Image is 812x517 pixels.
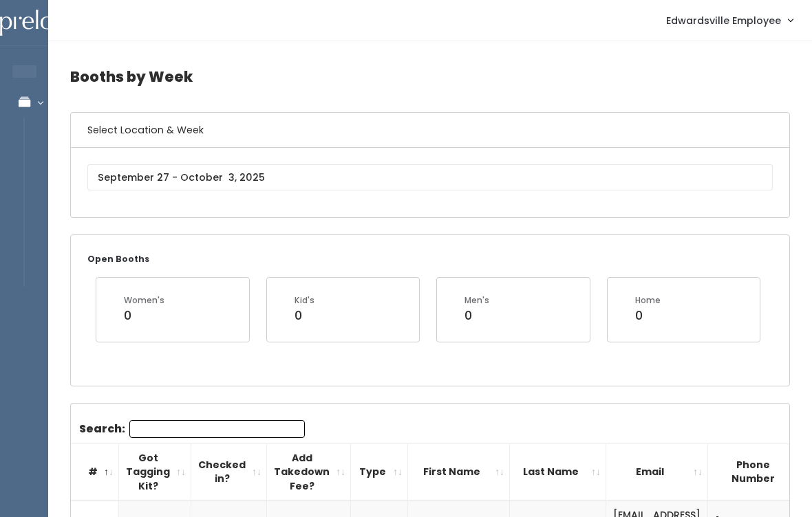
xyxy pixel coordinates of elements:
div: Home [635,294,661,307]
th: Checked in?: activate to sort column ascending [191,443,267,500]
div: 0 [124,307,164,324]
div: Kid's [295,294,314,307]
div: 0 [295,307,314,324]
label: Search: [79,420,305,438]
div: 0 [464,307,489,324]
th: Got Tagging Kit?: activate to sort column ascending [119,443,191,500]
th: Type: activate to sort column ascending [351,443,408,500]
div: Men's [464,294,489,307]
div: Women's [124,294,164,307]
th: Last Name: activate to sort column ascending [510,443,606,500]
small: Open Booths [87,253,149,265]
input: Search: [129,420,305,438]
div: 0 [635,307,661,324]
input: September 27 - October 3, 2025 [87,164,773,190]
th: #: activate to sort column descending [71,443,119,500]
th: Phone Number: activate to sort column ascending [708,443,812,500]
span: Edwardsville Employee [666,13,781,28]
h6: Select Location & Week [71,113,789,148]
h4: Booths by Week [70,58,790,96]
th: Email: activate to sort column ascending [606,443,708,500]
th: First Name: activate to sort column ascending [408,443,510,500]
a: Edwardsville Employee [652,5,806,35]
th: Add Takedown Fee?: activate to sort column ascending [267,443,351,500]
